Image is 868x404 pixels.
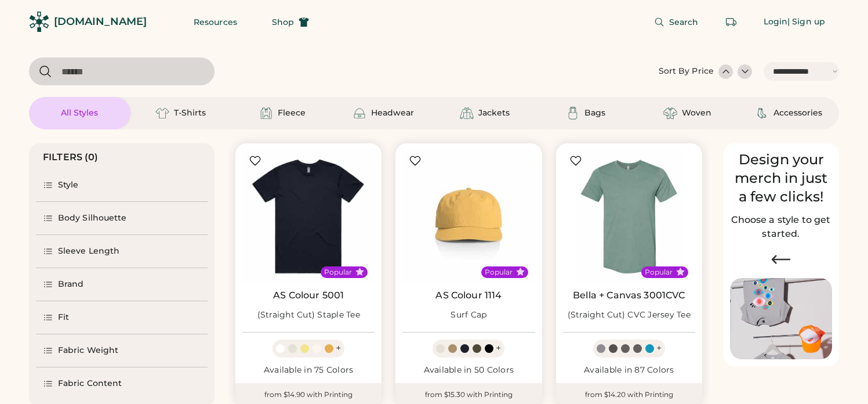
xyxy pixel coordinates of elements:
span: Search [669,18,699,26]
button: Shop [258,10,323,34]
div: Available in 50 Colors [402,365,535,376]
div: Body Silhouette [58,212,127,224]
div: Headwear [371,107,414,119]
div: (Straight Cut) CVC Jersey Tee [568,309,691,321]
div: Sleeve Length [58,246,119,257]
div: Popular [485,268,513,277]
img: Bags Icon [566,106,580,120]
div: Style [58,179,79,191]
div: Popular [645,268,673,277]
div: Design your merch in just a few clicks! [730,150,832,206]
button: Popular Style [355,268,364,276]
button: Search [640,10,713,34]
div: Popular [324,268,352,277]
img: BELLA + CANVAS 3001CVC (Straight Cut) CVC Jersey Tee [563,150,695,283]
img: Rendered Logo - Screens [29,12,49,32]
div: Sort By Price [659,66,714,77]
span: Shop [272,18,294,26]
div: [DOMAIN_NAME] [54,15,147,29]
img: AS Colour 1114 Surf Cap [402,150,535,283]
img: Image of Lisa Congdon Eye Print on T-Shirt and Hat [730,278,832,360]
div: FILTERS (0) [43,150,99,164]
div: Jackets [478,107,510,119]
div: Surf Cap [451,309,486,321]
div: Available in 87 Colors [563,365,695,376]
button: Resources [180,10,251,34]
div: Woven [682,107,711,119]
button: Popular Style [516,268,525,276]
button: Retrieve an order [720,10,743,34]
div: Fabric Weight [58,345,118,356]
div: Login [764,16,788,28]
a: Bella + Canvas 3001CVC [573,290,685,301]
div: + [496,342,501,355]
button: Popular Style [676,268,685,276]
div: | Sign up [787,16,825,28]
img: AS Colour 5001 (Straight Cut) Staple Tee [242,150,375,283]
div: + [656,342,662,355]
div: Available in 75 Colors [242,365,375,376]
div: Fleece [278,107,306,119]
img: Woven Icon [663,106,677,120]
div: Accessories [773,107,822,119]
img: Headwear Icon [353,106,366,120]
div: (Straight Cut) Staple Tee [257,309,360,321]
img: Accessories Icon [755,106,769,120]
img: T-Shirts Icon [155,106,169,120]
a: AS Colour 1114 [435,290,502,301]
div: T-Shirts [174,107,206,119]
img: Jackets Icon [460,106,474,120]
img: Fleece Icon [259,106,273,120]
a: AS Colour 5001 [273,290,344,301]
div: Bags [584,107,605,119]
div: + [336,342,341,355]
div: All Styles [61,107,98,119]
div: Fit [58,312,69,323]
div: Fabric Content [58,378,122,389]
h2: Choose a style to get started. [730,213,832,241]
div: Brand [58,279,84,290]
